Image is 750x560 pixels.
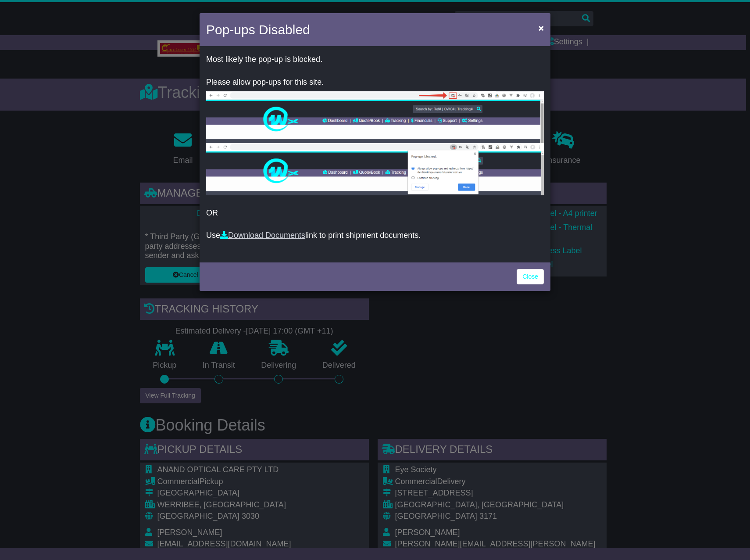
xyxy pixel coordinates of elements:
img: allow-popup-2.png [206,143,544,195]
a: Close [517,269,544,284]
p: Please allow pop-ups for this site. [206,78,544,87]
a: Download Documents [220,231,305,240]
div: OR [200,48,550,260]
img: allow-popup-1.png [206,91,544,143]
h4: Pop-ups Disabled [206,20,310,39]
p: Use link to print shipment documents. [206,231,544,241]
p: Most likely the pop-up is blocked. [206,55,544,65]
button: Close [534,19,548,37]
span: × [539,23,544,33]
